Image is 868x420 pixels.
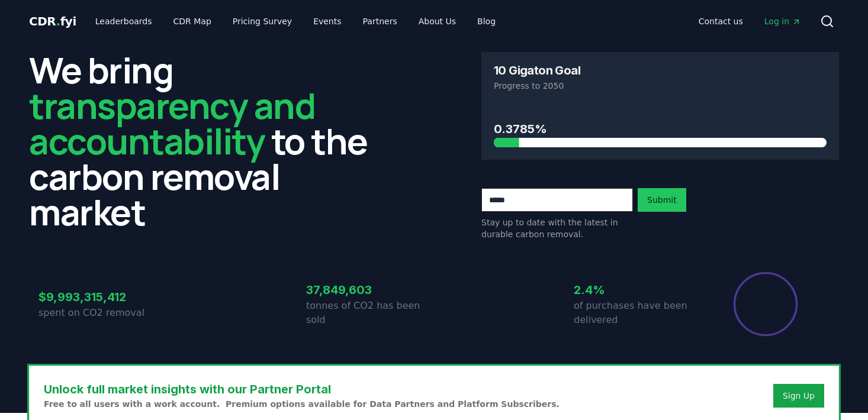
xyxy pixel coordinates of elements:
[574,299,702,327] p: of purchases have been delivered
[689,11,811,32] nav: Main
[638,188,686,212] button: Submit
[304,11,351,32] a: Events
[689,11,753,32] a: Contact us
[468,11,505,32] a: Blog
[29,13,76,30] a: CDR.fyi
[29,81,315,165] span: transparency and accountability
[44,380,560,398] h3: Unlock full market insights with our Partner Portal
[306,299,434,327] p: tonnes of CO2 has been sold
[29,52,387,230] h2: We bring to the carbon removal market
[773,384,824,408] button: Sign Up
[306,281,434,299] h3: 37,849,603
[755,11,811,32] a: Log in
[86,11,162,32] a: Leaderboards
[38,288,166,306] h3: $9,993,315,412
[409,11,465,32] a: About Us
[38,306,166,320] p: spent on CO2 removal
[764,15,801,27] span: Log in
[574,281,702,299] h3: 2.4%
[494,64,580,76] h3: 10 Gigaton Goal
[353,11,407,32] a: Partners
[783,390,815,402] a: Sign Up
[732,271,799,337] div: Percentage of sales delivered
[481,217,633,240] p: Stay up to date with the latest in durable carbon removal.
[44,398,560,410] p: Free to all users with a work account. Premium options available for Data Partners and Platform S...
[164,11,221,32] a: CDR Map
[223,11,301,32] a: Pricing Survey
[86,11,505,32] nav: Main
[494,80,827,92] p: Progress to 2050
[29,14,76,28] span: CDR fyi
[494,120,827,138] h3: 0.3785%
[56,14,60,28] span: .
